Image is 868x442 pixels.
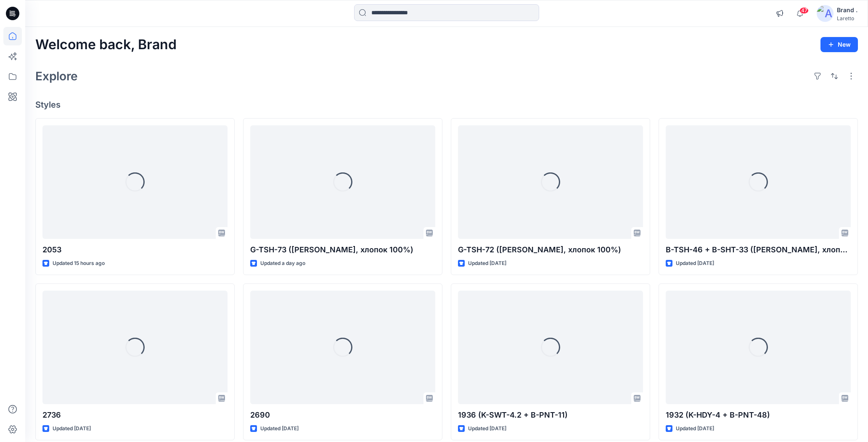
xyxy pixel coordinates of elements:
[260,259,305,268] p: Updated a day ago
[468,259,506,268] p: Updated [DATE]
[42,244,228,256] p: 2053
[35,69,78,83] h2: Explore
[676,259,714,268] p: Updated [DATE]
[820,37,858,52] button: New
[35,100,858,110] h4: Styles
[837,15,857,21] div: Laretto
[666,409,851,421] p: 1932 (K-HDY-4 + B-PNT-48)
[260,424,299,433] p: Updated [DATE]
[250,244,435,256] p: G-TSH-73 ([PERSON_NAME], хлопок 100%)
[837,5,857,15] div: Brand .
[35,37,177,53] h2: Welcome back, Brand
[666,244,851,256] p: B-TSH-46 + B-SHT-33 ([PERSON_NAME], хлопок 77%, полиэстер 23%)
[468,424,506,433] p: Updated [DATE]
[250,409,435,421] p: 2690
[42,409,228,421] p: 2736
[458,244,643,256] p: G-TSH-72 ([PERSON_NAME], хлопок 100%)
[817,5,834,22] img: avatar
[799,7,809,14] span: 47
[676,424,714,433] p: Updated [DATE]
[458,409,643,421] p: 1936 (K-SWT-4.2 + B-PNT-11)
[53,424,91,433] p: Updated [DATE]
[53,259,105,268] p: Updated 15 hours ago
